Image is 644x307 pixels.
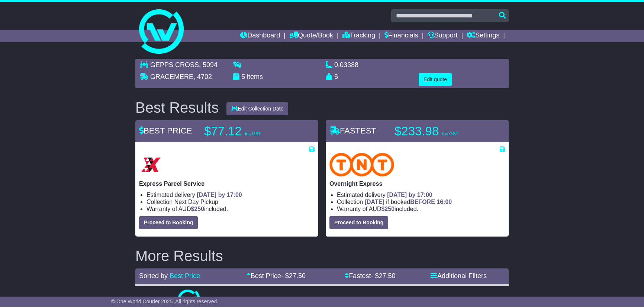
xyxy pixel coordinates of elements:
[150,73,193,80] span: GRACEMERE
[240,30,280,42] a: Dashboard
[437,199,452,205] span: 16:00
[410,199,435,205] span: BEFORE
[384,206,395,212] span: 250
[467,30,499,42] a: Settings
[289,272,306,280] span: 27.50
[345,272,395,280] a: Fastest- $27.50
[281,272,306,280] span: - $
[139,216,198,229] button: Proceed to Booking
[132,99,223,116] div: Best Results
[387,192,432,198] span: [DATE] by 17:00
[337,205,505,212] li: Warranty of AUD included.
[174,199,218,205] span: Next Day Pickup
[342,30,375,42] a: Tracking
[226,102,289,115] button: Edit Collection Date
[146,198,315,205] li: Collection
[139,180,315,187] p: Express Parcel Service
[442,131,458,136] span: inc GST
[431,272,487,280] a: Additional Filters
[245,131,261,136] span: inc GST
[289,30,333,42] a: Quote/Book
[371,272,395,280] span: - $
[384,30,418,42] a: Financials
[193,73,212,80] span: , 4702
[170,272,200,280] a: Best Price
[241,73,245,80] span: 5
[337,191,505,198] li: Estimated delivery
[395,124,487,139] p: $233.98
[337,198,505,205] li: Collection
[379,272,395,280] span: 27.50
[329,126,376,135] span: FASTEST
[146,191,315,198] li: Estimated delivery
[247,73,263,80] span: items
[191,206,204,212] span: $
[329,216,388,229] button: Proceed to Booking
[428,30,458,42] a: Support
[139,153,163,176] img: Border Express: Express Parcel Service
[150,61,199,69] span: GEPPS CROSS
[197,192,242,198] span: [DATE] by 17:00
[334,61,358,69] span: 0.03388
[419,73,452,86] button: Edit quote
[381,206,395,212] span: $
[329,180,505,187] p: Overnight Express
[329,153,394,176] img: TNT Domestic: Overnight Express
[247,272,306,280] a: Best Price- $27.50
[204,124,297,139] p: $77.12
[135,248,509,264] h2: More Results
[139,272,168,280] span: Sorted by
[199,61,218,69] span: , 5094
[365,199,452,205] span: if booked
[146,205,315,212] li: Warranty of AUD included.
[111,298,219,304] span: © One World Courier 2025. All rights reserved.
[139,126,192,135] span: BEST PRICE
[334,73,338,80] span: 5
[194,206,204,212] span: 250
[365,199,384,205] span: [DATE]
